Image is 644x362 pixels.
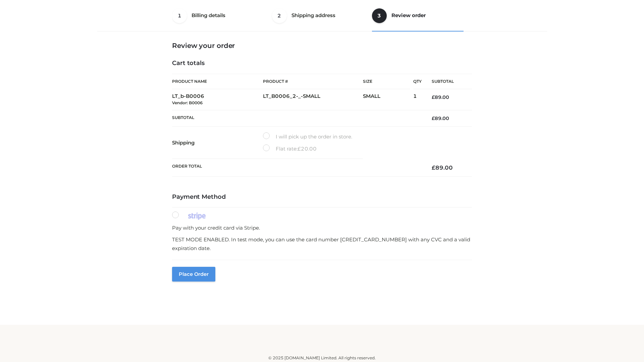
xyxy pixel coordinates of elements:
th: Size [363,74,410,89]
h4: Cart totals [172,60,472,67]
bdi: 20.00 [298,145,317,152]
p: Pay with your credit card via Stripe. [172,224,472,232]
bdi: 89.00 [432,164,453,171]
h3: Review your order [172,42,472,50]
th: Product Name [172,74,263,89]
th: Shipping [172,127,263,159]
bdi: 89.00 [432,94,449,100]
td: SMALL [363,89,413,110]
small: Vendor: B0006 [172,100,203,105]
th: Subtotal [172,110,422,126]
div: © 2025 [DOMAIN_NAME] Limited. All rights reserved. [100,355,544,361]
label: Flat rate: [263,144,317,153]
td: LT_B0006_2-_-SMALL [263,89,363,110]
th: Order Total [172,159,422,177]
label: I will pick up the order in store. [263,132,352,141]
th: Subtotal [422,74,472,89]
span: £ [432,164,435,171]
h4: Payment Method [172,193,472,201]
p: TEST MODE ENABLED. In test mode, you can use the card number [CREDIT_CARD_NUMBER] with any CVC an... [172,235,472,252]
span: £ [298,145,301,152]
th: Qty [413,74,422,89]
span: £ [432,115,435,121]
td: 1 [413,89,422,110]
bdi: 89.00 [432,115,449,121]
td: LT_b-B0006 [172,89,263,110]
button: Place order [172,267,215,282]
th: Product # [263,74,363,89]
span: £ [432,94,435,100]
